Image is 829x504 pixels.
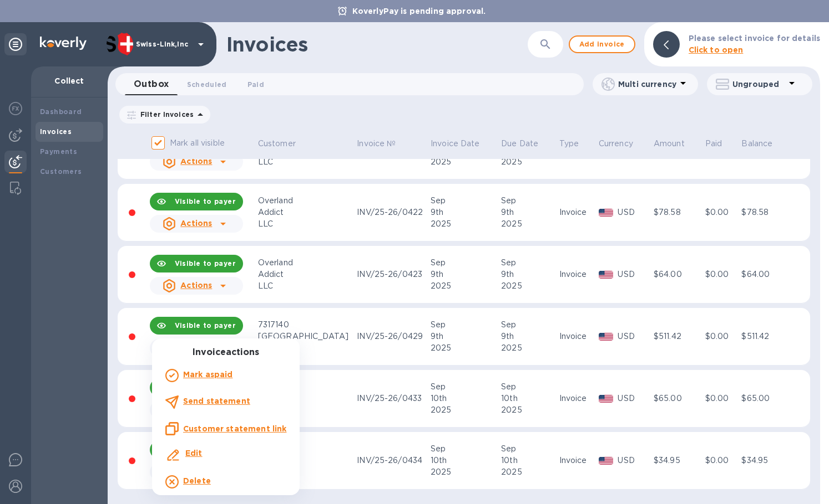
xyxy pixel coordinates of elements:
b: Delete [183,476,211,485]
b: Edit [185,449,203,457]
b: Mark as paid [183,370,232,379]
u: Customer statement link [183,424,286,433]
b: Send statement [183,397,250,405]
h3: Invoice actions [152,347,300,358]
